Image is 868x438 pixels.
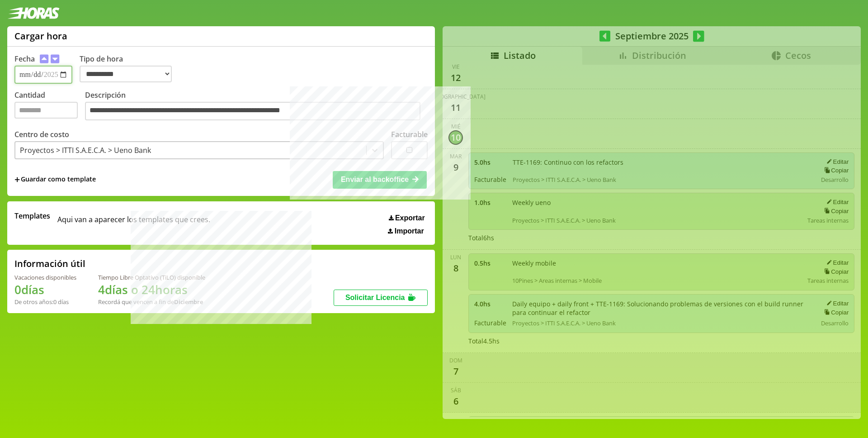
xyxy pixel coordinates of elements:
[14,175,20,185] span: +
[14,30,67,42] h1: Cargar hora
[395,227,424,235] span: Importar
[386,214,428,223] button: Exportar
[333,171,427,188] button: Enviar al backoffice
[7,7,60,19] img: logotipo
[14,257,85,270] h2: Información útil
[341,176,409,183] span: Enviar al backoffice
[345,294,405,301] span: Solicitar Licencia
[98,281,205,298] h1: 4 días o 24 horas
[174,298,203,306] b: Diciembre
[14,90,85,123] label: Cantidad
[14,273,76,281] div: Vacaciones disponibles
[395,214,425,222] span: Exportar
[80,54,179,84] label: Tipo de hora
[98,273,205,281] div: Tiempo Libre Optativo (TiLO) disponible
[14,211,50,221] span: Templates
[85,102,420,121] textarea: Descripción
[14,102,78,119] input: Cantidad
[20,145,151,155] div: Proyectos > ITTI S.A.E.C.A. > Ueno Bank
[14,129,69,139] label: Centro de costo
[14,175,96,185] span: +Guardar como template
[80,66,172,82] select: Tipo de hora
[334,290,428,306] button: Solicitar Licencia
[14,281,76,298] h1: 0 días
[57,211,210,235] span: Aqui van a aparecer los templates que crees.
[391,129,428,139] label: Facturable
[85,90,428,123] label: Descripción
[14,54,35,64] label: Fecha
[14,298,76,306] div: De otros años: 0 días
[98,298,205,306] div: Recordá que vencen a fin de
